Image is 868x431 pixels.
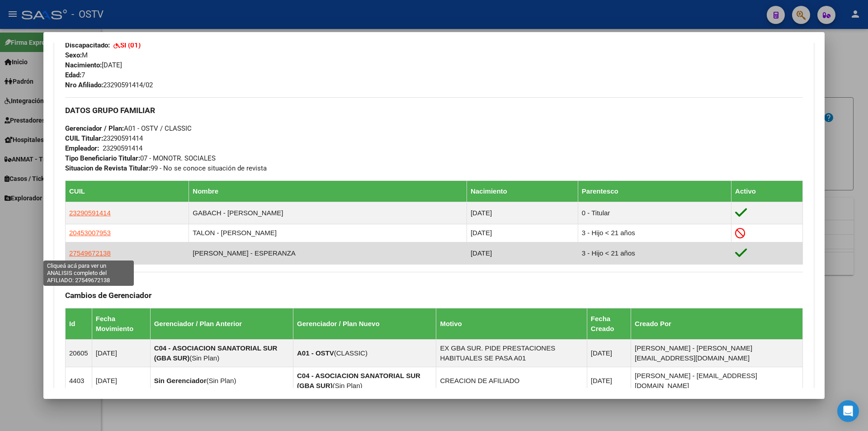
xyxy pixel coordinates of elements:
[66,340,92,367] td: 20605
[436,340,587,367] td: EX GBA SUR. PIDE PRESTACIONES HABITUALES SE PASA A01
[65,51,88,59] span: M
[293,340,436,367] td: ( )
[65,134,143,142] span: 23290591414
[92,308,150,340] th: Fecha Movimiento
[436,367,587,395] td: CREACION DE AFILIADO
[65,61,102,69] strong: Nacimiento:
[65,81,153,89] span: 23290591414/02
[631,367,803,395] td: [PERSON_NAME] - [EMAIL_ADDRESS][DOMAIN_NAME]
[69,249,111,257] span: 27549672138
[65,81,103,89] strong: Nro Afiliado:
[467,242,578,265] td: [DATE]
[66,308,92,340] th: Id
[65,71,85,79] span: 7
[120,41,141,49] strong: SI (01)
[189,242,467,265] td: [PERSON_NAME] - ESPERANZA
[467,180,578,202] th: Nacimiento
[65,61,122,69] span: [DATE]
[65,71,81,79] strong: Edad:
[103,143,142,153] div: 23290591414
[65,124,124,133] strong: Gerenciador / Plan:
[336,349,365,357] span: CLASSIC
[293,367,436,395] td: ( )
[189,180,467,202] th: Nombre
[467,202,578,224] td: [DATE]
[65,154,216,162] span: 07 - MONOTR. SOCIALES
[65,164,151,172] strong: Situacion de Revista Titular:
[587,340,631,367] td: [DATE]
[154,344,278,362] strong: C04 - ASOCIACION SANATORIAL SUR (GBA SUR)
[65,144,99,152] strong: Empleador:
[335,382,360,389] span: Sin Plan
[578,180,731,202] th: Parentesco
[209,377,234,384] span: Sin Plan
[467,224,578,242] td: [DATE]
[631,340,803,367] td: [PERSON_NAME] - [PERSON_NAME][EMAIL_ADDRESS][DOMAIN_NAME]
[92,340,150,367] td: [DATE]
[65,41,110,49] strong: Discapacitado:
[69,209,111,217] span: 23290591414
[189,224,467,242] td: TALON - [PERSON_NAME]
[297,372,420,389] strong: C04 - ASOCIACION SANATORIAL SUR (GBA SUR)
[297,349,334,357] strong: A01 - OSTV
[154,377,207,384] strong: Sin Gerenciador
[192,354,217,362] span: Sin Plan
[66,367,92,395] td: 4403
[150,340,293,367] td: ( )
[65,51,82,59] strong: Sexo:
[436,308,587,340] th: Motivo
[631,308,803,340] th: Creado Por
[65,134,103,142] strong: CUIL Titular:
[731,180,803,202] th: Activo
[65,164,267,172] span: 99 - No se conoce situación de revista
[837,400,859,422] div: Open Intercom Messenger
[66,180,189,202] th: CUIL
[65,290,803,300] h3: Cambios de Gerenciador
[150,367,293,395] td: ( )
[578,242,731,265] td: 3 - Hijo < 21 años
[578,224,731,242] td: 3 - Hijo < 21 años
[293,308,436,340] th: Gerenciador / Plan Nuevo
[189,202,467,224] td: GABACH - [PERSON_NAME]
[65,154,140,162] strong: Tipo Beneficiario Titular:
[578,202,731,224] td: 0 - Titular
[69,229,111,237] span: 20453007953
[587,367,631,395] td: [DATE]
[65,124,192,133] span: A01 - OSTV / CLASSIC
[92,367,150,395] td: [DATE]
[587,308,631,340] th: Fecha Creado
[150,308,293,340] th: Gerenciador / Plan Anterior
[65,105,803,115] h3: DATOS GRUPO FAMILIAR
